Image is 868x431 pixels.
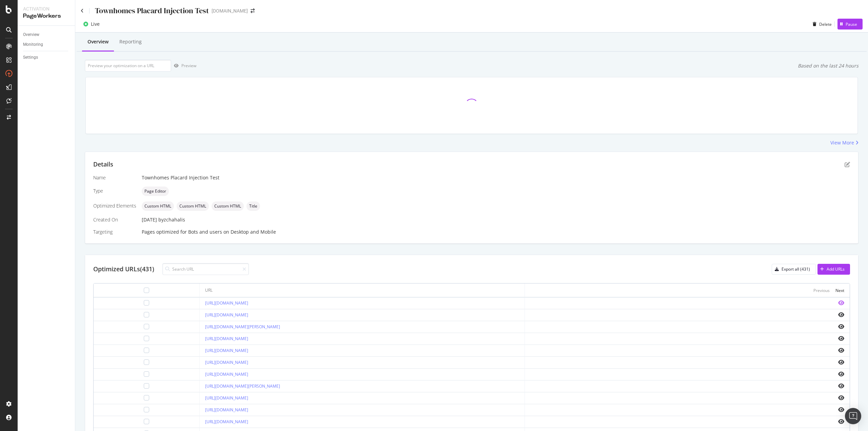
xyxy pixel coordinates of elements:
span: Title [249,204,257,208]
button: Delete [810,19,832,30]
div: View More [830,139,854,146]
span: Custom HTML [214,204,241,208]
a: [URL][DOMAIN_NAME] [205,300,248,306]
button: Previous [813,286,830,294]
div: neutral label [142,187,169,196]
i: eye [838,395,844,400]
i: eye [838,383,844,389]
div: Optimized URLs (431) [93,265,154,274]
div: Pause [846,21,857,27]
div: [DOMAIN_NAME] [212,7,248,14]
div: PageWorkers [23,12,70,20]
div: neutral label [177,201,209,211]
a: View More [830,139,859,146]
div: Targeting [93,229,136,235]
div: Export all (431) [782,266,810,272]
a: [URL][DOMAIN_NAME] [205,359,248,365]
div: Overview [23,31,39,38]
div: URL [205,287,213,293]
div: Previous [813,288,830,293]
div: neutral label [212,201,244,211]
a: Settings [23,54,70,61]
div: by zchahalis [158,216,185,223]
div: Details [93,160,113,169]
div: neutral label [246,201,260,211]
button: Preview [171,60,196,71]
div: Next [835,288,844,293]
i: eye [838,336,844,341]
div: Name [93,174,136,181]
i: eye [838,359,844,365]
input: Search URL [162,263,249,275]
div: Add URLs [827,266,845,272]
i: eye [838,300,844,306]
button: Pause [837,19,863,30]
a: Click to go back [81,8,84,13]
div: Preview [181,63,196,68]
div: Monitoring [23,41,43,48]
i: eye [838,371,844,377]
a: [URL][DOMAIN_NAME] [205,419,248,425]
button: Export all (431) [772,264,816,275]
div: Townhomes Placard Injection Test [142,174,850,181]
div: Settings [23,54,38,61]
div: Reporting [119,38,142,45]
div: Delete [819,21,832,27]
a: Overview [23,31,70,38]
i: eye [838,348,844,353]
div: Bots and users [188,229,222,235]
div: Live [91,21,100,27]
div: neutral label [142,201,174,211]
i: eye [838,324,844,329]
div: [DATE] [142,216,850,223]
a: Monitoring [23,41,70,48]
button: Add URLs [817,264,850,275]
span: Custom HTML [144,204,171,208]
a: [URL][DOMAIN_NAME][PERSON_NAME] [205,383,280,389]
div: Based on the last 24 hours [798,62,859,69]
a: [URL][DOMAIN_NAME] [205,348,248,353]
i: eye [838,419,844,424]
a: [URL][DOMAIN_NAME][PERSON_NAME] [205,324,280,330]
span: Custom HTML [179,204,206,208]
input: Preview your optimization on a URL [85,60,171,72]
div: Type [93,188,136,194]
div: arrow-right-arrow-left [251,8,255,13]
i: eye [838,407,844,412]
div: Created On [93,216,136,223]
div: Activation [23,5,70,12]
div: pen-to-square [845,162,850,167]
div: Pages optimized for on [142,229,850,235]
a: [URL][DOMAIN_NAME] [205,312,248,318]
a: [URL][DOMAIN_NAME] [205,371,248,377]
i: eye [838,312,844,317]
span: Page Editor [144,189,166,193]
a: [URL][DOMAIN_NAME] [205,395,248,401]
a: [URL][DOMAIN_NAME] [205,407,248,413]
div: Townhomes Placard Injection Test [95,5,209,16]
a: [URL][DOMAIN_NAME] [205,336,248,341]
div: Overview [87,38,108,45]
div: Desktop and Mobile [231,229,276,235]
div: Optimized Elements [93,202,136,209]
button: Next [835,286,844,294]
div: Open Intercom Messenger [845,408,861,424]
